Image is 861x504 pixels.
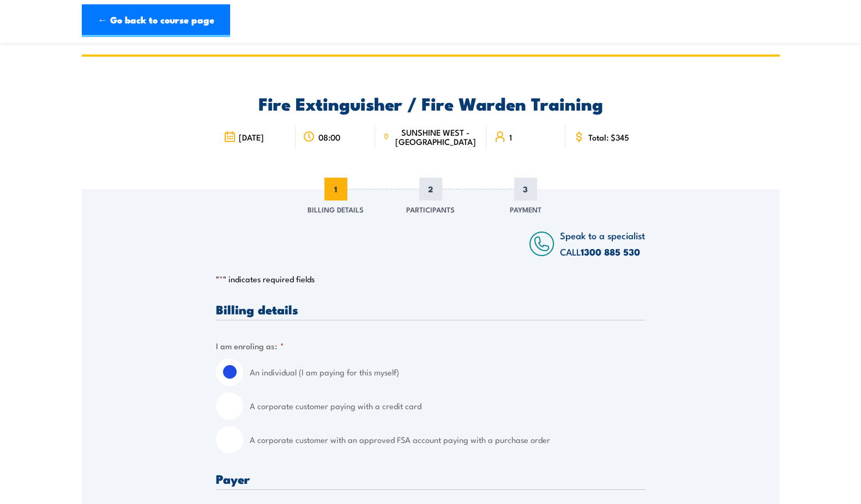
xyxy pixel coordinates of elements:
span: Billing Details [308,204,364,215]
span: 1 [324,178,347,201]
span: 08:00 [318,132,340,142]
span: SUNSHINE WEST - [GEOGRAPHIC_DATA] [393,127,478,146]
span: [DATE] [239,132,264,142]
span: 3 [514,178,537,201]
h2: Fire Extinguisher / Fire Warden Training [216,95,645,111]
span: Speak to a specialist CALL [560,228,645,258]
span: Total: $345 [588,132,629,142]
label: A corporate customer with an approved FSA account paying with a purchase order [250,426,645,453]
h3: Payer [216,472,645,485]
span: Payment [510,204,541,215]
span: 2 [419,178,442,201]
span: Participants [406,204,455,215]
label: An individual (I am paying for this myself) [250,359,645,386]
p: " " indicates required fields [216,274,645,284]
h3: Billing details [216,303,645,315]
label: A corporate customer paying with a credit card [250,392,645,420]
legend: I am enroling as: [216,339,284,352]
a: 1300 885 530 [581,245,640,259]
span: 1 [509,132,512,142]
a: ← Go back to course page [82,4,230,37]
